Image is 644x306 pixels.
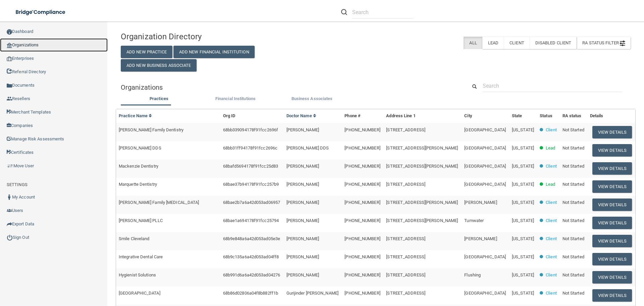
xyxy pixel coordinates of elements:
[537,109,560,123] th: Status
[386,254,425,259] span: [STREET_ADDRESS]
[386,236,425,241] span: [STREET_ADDRESS]
[7,96,12,101] img: ic_reseller.de258add.png
[592,180,632,193] button: View Details
[562,164,584,169] span: Not Started
[344,254,380,259] span: [PHONE_NUMBER]
[464,291,506,296] span: [GEOGRAPHIC_DATA]
[386,291,425,296] span: [STREET_ADDRESS]
[546,162,557,170] p: Client
[464,200,497,205] span: [PERSON_NAME]
[286,164,319,169] span: [PERSON_NAME]
[197,95,274,104] li: Financial Institutions
[592,126,632,138] button: View Details
[7,194,12,200] img: ic_user_dark.df1a06c3.png
[512,145,534,150] span: [US_STATE]
[592,144,632,157] button: View Details
[592,235,632,247] button: View Details
[286,254,319,259] span: [PERSON_NAME]
[546,199,557,207] p: Client
[119,145,161,150] span: [PERSON_NAME] DDS
[121,95,197,104] li: Practices
[7,181,28,189] label: SETTINGS
[119,127,183,132] span: [PERSON_NAME] Family Dentistry
[215,96,256,101] span: Financial Institutions
[119,254,163,259] span: Integrative Dental Care
[464,164,506,169] span: [GEOGRAPHIC_DATA]
[223,127,278,132] span: 68bb339094178f91fcc2696f
[386,164,458,169] span: [STREET_ADDRESS][PERSON_NAME]
[562,145,584,150] span: Not Started
[512,254,534,259] span: [US_STATE]
[344,145,380,150] span: [PHONE_NUMBER]
[119,291,160,296] span: [GEOGRAPHIC_DATA]
[119,164,158,169] span: Mackenzie Dentistry
[592,217,632,229] button: View Details
[620,41,625,46] img: icon-filter@2x.21656d0b.png
[119,182,157,187] span: Marquette Dentistry
[562,200,584,205] span: Not Started
[512,218,534,223] span: [US_STATE]
[352,6,414,18] input: Search
[464,37,482,49] label: All
[344,127,380,132] span: [PHONE_NUMBER]
[223,254,279,259] span: 68b9c135a6a42d053ad04ff8
[223,236,280,241] span: 68b9e848a6a42d053ad05e3e
[121,59,197,72] button: Add New Business Associate
[546,126,557,134] p: Client
[150,96,168,101] span: Practices
[119,200,199,205] span: [PERSON_NAME] Family [MEDICAL_DATA]
[173,46,255,58] button: Add New Financial Institution
[7,234,13,241] img: ic_power_dark.7ecde6b1.png
[286,182,319,187] span: [PERSON_NAME]
[504,37,530,49] label: Client
[592,162,632,175] button: View Details
[546,253,557,261] p: Client
[341,9,347,15] img: ic-search.3b580494.png
[220,109,284,123] th: Org ID
[562,218,584,223] span: Not Started
[344,236,380,241] span: [PHONE_NUMBER]
[286,236,319,241] span: [PERSON_NAME]
[383,109,462,123] th: Address Line 1
[546,217,557,225] p: Client
[121,84,457,91] h5: Organizations
[464,127,506,132] span: [GEOGRAPHIC_DATA]
[464,182,506,187] span: [GEOGRAPHIC_DATA]
[286,200,319,205] span: [PERSON_NAME]
[464,272,481,277] span: Flushing
[512,272,534,277] span: [US_STATE]
[286,291,338,296] span: Gurijinder [PERSON_NAME]
[286,218,319,223] span: [PERSON_NAME]
[119,218,163,223] span: [PERSON_NAME] PLLC
[344,218,380,223] span: [PHONE_NUMBER]
[592,253,632,265] button: View Details
[562,127,584,132] span: Not Started
[223,218,279,223] span: 68bae1a694178f91fcc25794
[530,37,577,49] label: Disabled Client
[7,29,12,35] img: ic_dashboard_dark.d01f4a41.png
[286,127,319,132] span: [PERSON_NAME]
[464,145,506,150] span: [GEOGRAPHIC_DATA]
[223,182,279,187] span: 68bae37b94178f91fcc257b9
[10,5,72,19] img: bridge_compliance_login_screen.278c3ca4.svg
[464,236,497,241] span: [PERSON_NAME]
[546,271,557,279] p: Client
[562,254,584,259] span: Not Started
[509,109,537,123] th: State
[344,272,380,277] span: [PHONE_NUMBER]
[277,95,347,103] label: Business Associates
[344,164,380,169] span: [PHONE_NUMBER]
[482,37,504,49] label: Lead
[582,40,625,45] span: RA Status Filter
[7,221,12,227] img: icon-export.b9366987.png
[483,80,622,92] input: Search
[223,291,278,296] span: 68b86d02806a04f8b882ff1b
[592,199,632,211] button: View Details
[512,164,534,169] span: [US_STATE]
[512,200,534,205] span: [US_STATE]
[223,200,280,205] span: 68bae2b7a6a42d053ad06957
[562,291,584,296] span: Not Started
[201,95,270,103] label: Financial Institutions
[546,235,557,243] p: Client
[344,182,380,187] span: [PHONE_NUMBER]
